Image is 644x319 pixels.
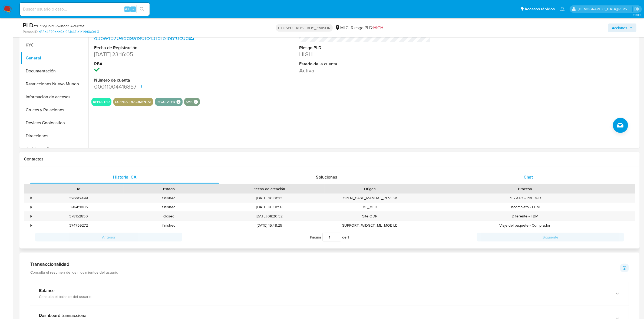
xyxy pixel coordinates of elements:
[34,221,124,230] div: 374759272
[94,51,226,58] dd: [DATE] 23:16:05
[35,233,182,241] button: Anterior
[20,6,150,13] input: Buscar usuario o caso...
[348,234,349,240] span: 1
[21,78,88,90] button: Restricciones Nuevo Mundo
[276,24,333,32] p: CLOSED - ROS - ROS_EMISOR
[23,29,38,34] b: Person ID
[21,103,88,116] button: Cruces y Relaciones
[125,6,129,12] span: Alt
[214,212,325,221] div: [DATE] 08:20:32
[21,129,88,142] button: Direcciones
[560,7,565,11] a: Notificaciones
[21,65,88,78] button: Documentación
[524,174,533,180] span: Chat
[325,212,415,221] div: Site ODR
[299,51,431,58] dd: HIGH
[113,174,137,180] span: Historial CX
[21,39,88,52] button: KYC
[299,67,431,74] dd: Activa
[218,186,321,192] div: Fecha de creación
[325,221,415,230] div: SUPPORT_WIDGET_ML_MOBILE
[94,34,194,42] a: d35e4570edd9a1961c431d1b1bbf0c0d
[21,90,88,103] button: Información de accesos
[21,116,88,129] button: Devices Geolocation
[124,221,214,230] div: finished
[299,61,431,67] dt: Estado de la cuenta
[351,25,383,31] span: Riesgo PLD:
[24,156,635,162] h1: Contactos
[124,203,214,211] div: finished
[415,203,635,211] div: Incompleto - FBM
[415,194,635,203] div: PF - ATO - PREPAID
[127,186,210,192] div: Estado
[94,61,226,67] dt: RBA
[214,194,325,203] div: [DATE] 20:01:23
[214,203,325,211] div: [DATE] 20:01:58
[94,83,226,90] dd: 00011004416857
[34,194,124,203] div: 396612499
[39,29,99,34] a: d35e4570edd9a1961c431d1b1bbf0c0d
[633,13,641,17] span: 3.163.0
[31,196,32,201] div: •
[415,221,635,230] div: Viaje del paquete - Comprador
[34,23,84,29] span: # dT9YyBnirGRwIhqcI5AVQYWt
[31,223,32,228] div: •
[325,194,415,203] div: OPEN_CASE_MANUAL_REVIEW
[23,21,34,29] b: PLD
[415,212,635,221] div: Diferente - FBM
[124,194,214,203] div: finished
[21,52,88,65] button: General
[477,233,624,241] button: Siguiente
[136,5,147,13] button: search-icon
[214,221,325,230] div: [DATE] 15:48:25
[310,233,349,241] span: Página de
[524,6,555,12] span: Accesos rápidos
[34,203,124,211] div: 396411005
[31,214,32,219] div: •
[329,186,411,192] div: Origen
[21,142,88,155] button: Archivos adjuntos
[612,23,627,32] span: Acciones
[94,45,226,51] dt: Fecha de Registración
[373,25,383,31] span: HIGH
[94,77,226,83] dt: Número de cuenta
[419,186,631,192] div: Proceso
[578,6,633,12] p: cristian.porley@mercadolibre.com
[316,174,337,180] span: Soluciones
[608,23,636,32] button: Acciones
[37,186,120,192] div: Id
[124,212,214,221] div: closed
[34,212,124,221] div: 378152830
[634,6,640,12] a: Salir
[335,25,349,31] div: MLC
[299,45,431,51] dt: Riesgo PLD
[325,203,415,211] div: ML_MED
[132,6,134,12] span: s
[31,204,32,210] div: •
